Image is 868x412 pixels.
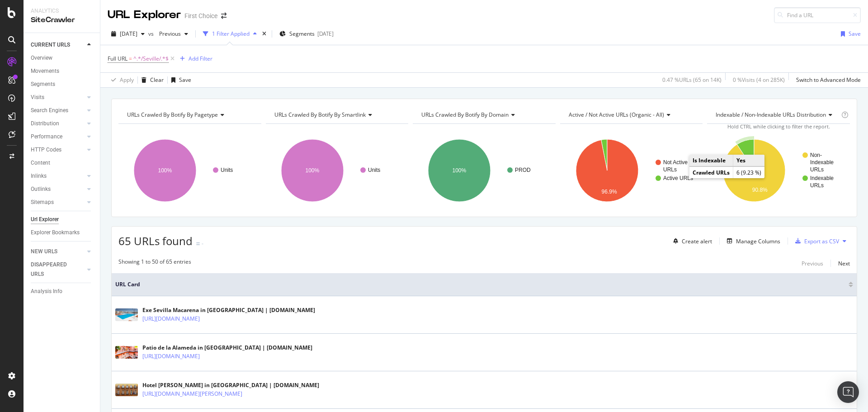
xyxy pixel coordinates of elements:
text: PROD [515,167,531,173]
button: Save [168,73,191,87]
svg: A chart. [118,131,260,210]
text: Active URLs [663,175,693,181]
text: Indexable [810,175,834,181]
td: Yes [733,155,765,166]
a: Sitemaps [31,198,85,207]
td: 6 (9.23 %) [733,167,765,179]
text: Indexable [810,159,834,166]
button: Previous [156,27,192,41]
a: Analysis Info [31,287,94,296]
input: Find a URL [774,7,861,23]
button: Add Filter [176,53,212,64]
div: Distribution [31,119,59,128]
h4: URLs Crawled By Botify By pagetype [125,108,253,122]
svg: A chart. [413,131,554,210]
div: Next [838,260,850,267]
div: [DATE] [317,30,334,38]
div: Apply [120,76,134,84]
text: 100% [158,167,172,174]
div: CURRENT URLS [31,40,70,50]
text: Units [368,167,380,173]
button: Apply [108,73,134,87]
button: Export as CSV [792,234,839,248]
a: Performance [31,132,85,142]
text: Not Active [663,159,688,166]
div: - [202,240,203,247]
div: NEW URLS [31,247,57,256]
button: Segments[DATE] [276,27,337,41]
span: URLs Crawled By Botify By pagetype [127,111,218,118]
div: First Choice [184,11,217,20]
div: Url Explorer [31,215,59,224]
span: Full URL [108,55,127,62]
button: Create alert [670,234,712,248]
div: Open Intercom Messenger [837,381,859,403]
div: 1 Filter Applied [212,30,250,38]
div: DISAPPEARED URLS [31,260,76,279]
div: Segments [31,80,55,89]
button: Next [838,258,850,269]
a: Inlinks [31,171,85,181]
text: Non- [810,152,822,158]
h4: Active / Not Active URLs [567,108,695,122]
div: Save [849,30,861,38]
a: Overview [31,53,94,63]
a: Explorer Bookmarks [31,228,94,237]
text: Units [221,167,233,173]
a: Content [31,158,94,168]
span: = [129,55,132,62]
div: 0.47 % URLs ( 65 on 14K ) [662,76,722,84]
div: Hotel [PERSON_NAME] in [GEOGRAPHIC_DATA] | [DOMAIN_NAME] [142,381,319,389]
text: URLs [663,166,677,173]
div: Exe Sevilla Macarena in [GEOGRAPHIC_DATA] | [DOMAIN_NAME] [142,306,315,314]
div: Explorer Bookmarks [31,228,80,237]
a: HTTP Codes [31,145,85,155]
span: ^.*/Seville/.*$ [133,52,169,65]
span: vs [148,30,156,38]
h4: URLs Crawled By Botify By domain [420,108,547,122]
div: SiteCrawler [31,15,93,25]
span: Active / Not Active URLs (organic - all) [569,111,664,118]
a: NEW URLS [31,247,85,256]
a: [URL][DOMAIN_NAME] [142,314,200,323]
button: Manage Columns [723,236,780,246]
div: Analytics [31,7,93,15]
div: Visits [31,93,44,102]
text: 96.9% [601,189,617,195]
div: Export as CSV [804,237,839,245]
div: arrow-right-arrow-left [221,13,226,19]
h4: URLs Crawled By Botify By smartlink [273,108,401,122]
text: 90.8% [752,187,768,193]
div: Inlinks [31,171,47,181]
div: Outlinks [31,185,51,194]
div: times [260,29,268,38]
button: 1 Filter Applied [199,27,260,41]
span: URLs Crawled By Botify By smartlink [274,111,366,118]
h4: Indexable / Non-Indexable URLs Distribution [714,108,840,122]
a: Visits [31,93,85,102]
a: Distribution [31,119,85,128]
img: main image [115,308,138,321]
div: Content [31,158,50,168]
button: Switch to Advanced Mode [793,73,861,87]
svg: A chart. [707,131,850,210]
div: Showing 1 to 50 of 65 entries [118,258,191,269]
svg: A chart. [266,131,407,210]
div: Search Engines [31,106,68,115]
button: Save [837,27,861,41]
span: Segments [289,30,315,38]
div: Previous [802,260,823,267]
span: 65 URLs found [118,233,193,248]
text: URLs [810,182,824,189]
span: Previous [156,30,181,38]
div: HTTP Codes [31,145,61,155]
span: URL Card [115,280,846,289]
div: 0 % Visits ( 4 on 285K ) [733,76,785,84]
a: DISAPPEARED URLS [31,260,85,279]
div: Add Filter [189,55,212,62]
text: 100% [453,167,467,174]
img: Equal [196,242,200,245]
